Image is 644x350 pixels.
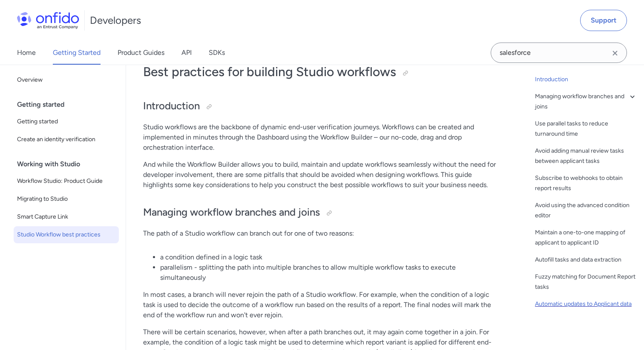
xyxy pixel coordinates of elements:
a: Autofill tasks and data extraction [535,255,637,265]
a: Automatic updates to Applicant data [535,299,637,309]
span: Workflow Studio: Product Guide [17,176,115,186]
a: Fuzzy matching for Document Report tasks [535,272,637,292]
a: Overview [14,71,119,88]
a: Getting started [14,113,119,130]
svg: Clear search field button [610,48,620,58]
span: Studio Workflow best practices [17,230,115,240]
a: Use parallel tasks to reduce turnaround time [535,119,637,139]
a: Managing workflow branches and joins [535,91,637,112]
span: Smart Capture Link [17,212,115,222]
h1: Best practices for building Studio workflows [143,63,499,80]
h2: Managing workflow branches and joins [143,205,499,220]
span: Getting started [17,117,115,127]
a: Avoid using the advanced condition editor [535,200,637,221]
li: parallelism - splitting the path into multiple branches to allow multiple workflow tasks to execu... [160,262,499,283]
a: Avoid adding manual review tasks between applicant tasks [535,146,637,166]
p: The path of a Studio workflow can branch out for one of two reasons: [143,228,499,239]
a: Workflow Studio: Product Guide [14,173,119,190]
span: Migrating to Studio [17,194,115,204]
p: And while the Workflow Builder allows you to build, maintain and update workflows seamlessly with... [143,159,499,190]
a: Smart Capture Link [14,208,119,225]
p: In most cases, a branch will never rejoin the path of a Studio workflow. For example, when the co... [143,290,499,320]
a: Product Guides [118,41,164,65]
div: Working with Studio [17,156,122,173]
span: Overview [17,75,115,85]
h2: Introduction [143,99,499,114]
a: Home [17,41,36,65]
a: SDKs [209,41,225,65]
a: Maintain a one-to-one mapping of applicant to applicant ID [535,228,637,248]
p: Studio workflows are the backbone of dynamic end-user verification journeys. Workflows can be cre... [143,122,499,153]
a: Subscribe to webhooks to obtain report results [535,173,637,193]
a: Introduction [535,74,637,85]
a: Studio Workflow best practices [14,226,119,243]
a: Support [580,10,627,31]
a: Migrating to Studio [14,191,119,208]
li: a condition defined in a logic task [160,252,499,262]
img: Onfido Logo [17,12,79,29]
a: Getting Started [53,41,101,65]
a: Create an identity verification [14,131,119,148]
a: API [181,41,192,65]
span: Create an identity verification [17,134,115,145]
div: Getting started [17,96,122,113]
h1: Developers [90,14,141,27]
input: Onfido search input field [491,43,627,63]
